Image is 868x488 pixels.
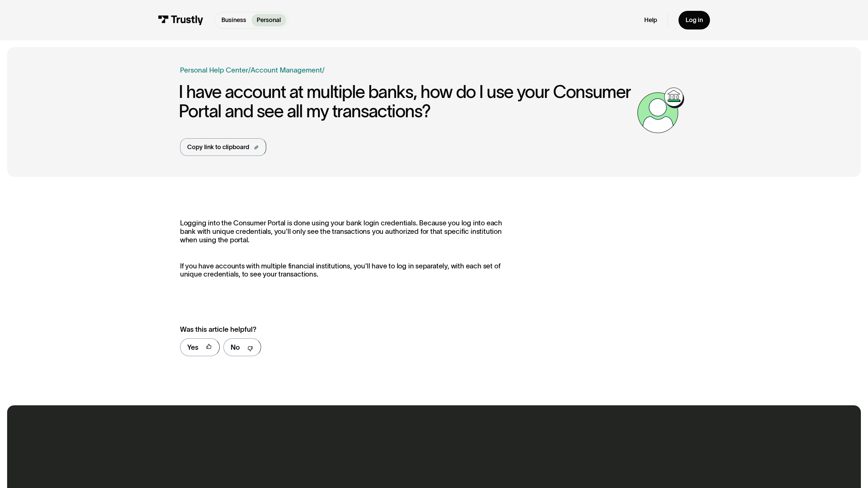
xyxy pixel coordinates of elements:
a: Personal Help Center [180,65,248,75]
div: No [231,342,240,352]
p: Personal [257,16,281,25]
div: Was this article helpful? [180,324,488,334]
a: No [223,338,261,357]
div: Log in [686,16,703,24]
p: If you have accounts with multiple financial institutions, you'll have to log in separately, with... [180,262,507,279]
h1: I have account at multiple banks, how do I use your Consumer Portal and see all my transactions? [179,82,634,121]
a: Copy link to clipboard [180,138,266,156]
div: / [248,65,251,75]
a: Account Management [251,66,322,74]
div: Yes [187,342,198,352]
p: Logging into the Consumer Portal is done using your bank login credentials. Because you log into ... [180,219,507,244]
div: Copy link to clipboard [187,143,249,152]
a: Help [644,16,657,24]
div: / [322,65,324,75]
a: Personal [252,14,286,26]
p: Business [221,16,246,25]
img: Trustly Logo [158,15,203,25]
a: Yes [180,338,220,357]
a: Business [216,14,252,26]
a: Log in [678,11,710,29]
